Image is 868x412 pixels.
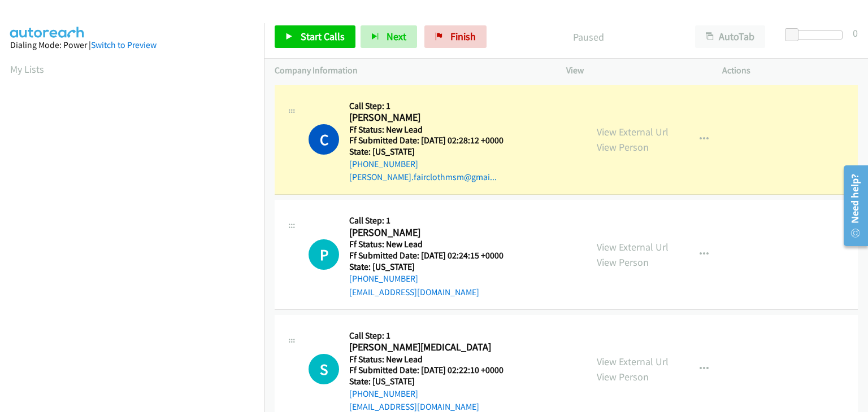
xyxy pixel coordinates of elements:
[597,370,649,383] a: View Person
[309,239,339,270] h1: P
[10,38,254,52] div: Dialing Mode: Power |
[349,100,518,112] h5: Call Step: 1
[349,159,418,169] a: [PHONE_NUMBER]
[349,111,518,124] h2: [PERSON_NAME]
[597,355,669,368] a: View External Url
[309,354,339,384] div: The call is yet to be attempted
[309,354,339,384] h1: S
[597,256,649,269] a: View Person
[361,25,417,48] button: Next
[349,239,518,250] h5: Ff Status: New Lead
[10,63,44,76] a: My Lists
[349,388,418,399] a: [PHONE_NUMBER]
[597,240,669,253] a: View External Url
[349,287,479,297] a: [EMAIL_ADDRESS][DOMAIN_NAME]
[349,376,518,387] h5: State: [US_STATE]
[597,141,649,154] a: View Person
[502,29,675,45] p: Paused
[695,25,765,48] button: AutoTab
[722,64,858,77] p: Actions
[275,64,546,77] p: Company Information
[836,161,868,251] iframe: Resource Center
[349,146,518,157] h5: State: [US_STATE]
[91,40,157,50] a: Switch to Preview
[349,273,418,284] a: [PHONE_NUMBER]
[349,135,518,146] h5: Ff Submitted Date: [DATE] 02:28:12 +0000
[387,30,406,43] span: Next
[349,172,497,182] a: [PERSON_NAME].fairclothmsm@gmai...
[349,124,518,135] h5: Ff Status: New Lead
[349,215,518,226] h5: Call Step: 1
[275,25,355,48] a: Start Calls
[349,354,518,365] h5: Ff Status: New Lead
[349,330,518,341] h5: Call Step: 1
[853,25,858,41] div: 0
[349,226,518,239] h2: [PERSON_NAME]
[349,250,518,261] h5: Ff Submitted Date: [DATE] 02:24:15 +0000
[597,125,669,138] a: View External Url
[349,261,518,273] h5: State: [US_STATE]
[349,401,479,412] a: [EMAIL_ADDRESS][DOMAIN_NAME]
[349,365,518,376] h5: Ff Submitted Date: [DATE] 02:22:10 +0000
[566,64,702,77] p: View
[791,30,843,40] div: Delay between calls (in seconds)
[424,25,487,48] a: Finish
[349,341,518,354] h2: [PERSON_NAME][MEDICAL_DATA]
[309,124,339,155] h1: C
[450,30,476,43] span: Finish
[301,30,345,43] span: Start Calls
[309,239,339,270] div: The call is yet to be attempted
